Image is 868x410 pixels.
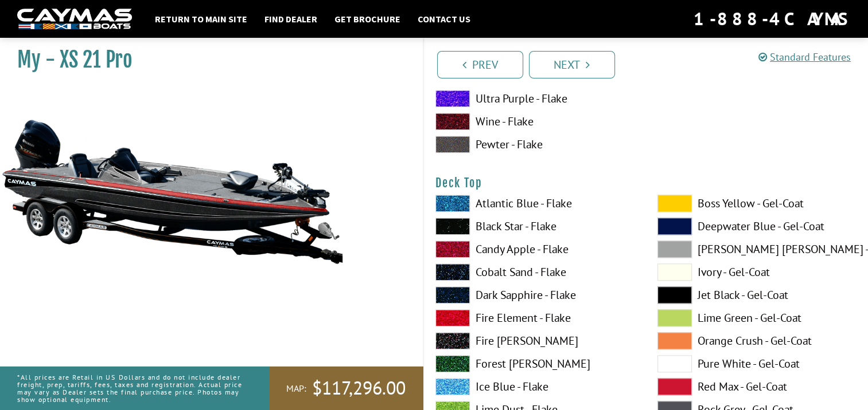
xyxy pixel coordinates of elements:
[435,355,635,372] label: Forest [PERSON_NAME]
[17,47,394,73] h1: My - XS 21 Pro
[259,11,323,26] a: Find Dealer
[412,11,476,26] a: Contact Us
[17,368,243,409] p: *All prices are Retail in US Dollars and do not include dealer freight, prep, tariffs, fees, taxe...
[437,51,523,78] a: Prev
[657,286,857,303] label: Jet Black - Gel-Coat
[435,378,635,395] label: Ice Blue - Flake
[529,51,615,78] a: Next
[269,366,423,410] a: MAP:$117,296.00
[435,90,635,107] label: Ultra Purple - Flake
[329,11,406,26] a: Get Brochure
[694,6,851,31] div: 1-888-4CAYMAS
[435,309,635,326] label: Fire Element - Flake
[758,50,851,64] a: Standard Features
[435,195,635,212] label: Atlantic Blue - Flake
[657,218,857,235] label: Deepwater Blue - Gel-Coat
[435,241,635,258] label: Candy Apple - Flake
[17,9,132,30] img: white-logo-c9c8dbefe5ff5ceceb0f0178aa75bf4bb51f6bca0971e226c86eb53dfe498488.png
[435,136,635,153] label: Pewter - Flake
[657,332,857,349] label: Orange Crush - Gel-Coat
[435,332,635,349] label: Fire [PERSON_NAME]
[657,263,857,281] label: Ivory - Gel-Coat
[435,286,635,303] label: Dark Sapphire - Flake
[657,241,857,258] label: [PERSON_NAME] [PERSON_NAME] - Gel-Coat
[435,218,635,235] label: Black Star - Flake
[435,176,857,190] h4: Deck Top
[312,376,406,400] span: $117,296.00
[657,195,857,212] label: Boss Yellow - Gel-Coat
[435,113,635,130] label: Wine - Flake
[435,263,635,281] label: Cobalt Sand - Flake
[286,383,306,395] span: MAP:
[149,11,253,26] a: Return to main site
[657,378,857,395] label: Red Max - Gel-Coat
[657,309,857,326] label: Lime Green - Gel-Coat
[657,355,857,372] label: Pure White - Gel-Coat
